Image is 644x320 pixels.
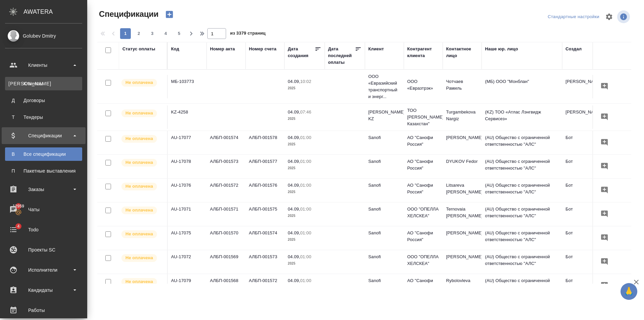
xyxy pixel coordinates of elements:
div: Кандидаты [5,285,82,295]
p: АО "Санофи Россия" [407,158,439,172]
td: АЛБП-001569 [207,250,246,274]
p: АО "Санофи Россия" [407,277,439,291]
p: 01:00 [300,207,311,212]
a: ТТендеры [5,110,82,124]
button: Создать [161,9,177,20]
p: 04.09, [288,135,300,140]
p: Не оплачена [125,255,153,261]
p: Sanofi [368,158,400,165]
td: Ternovaia [PERSON_NAME] [443,202,482,226]
p: 01:00 [300,230,311,235]
p: 2025 [288,260,321,267]
p: 2025 [288,116,321,122]
td: Бот [562,155,601,178]
td: Бот [562,202,601,226]
p: 2025 [288,85,321,92]
p: Не оплачена [125,278,153,285]
p: Sanofi [368,206,400,213]
td: АЛБП-001574 [246,226,284,250]
a: Проекты SC [2,241,86,258]
span: 4 [13,223,23,230]
td: Бот [562,179,601,202]
p: ООО "ОПЕЛЛА ХЕЛСКЕА" [407,206,439,219]
div: split button [546,12,601,22]
td: АЛБП-001572 [246,274,284,298]
p: 04.09, [288,109,300,115]
p: Sanofi [368,182,400,189]
td: AU-17078 [168,155,207,178]
a: ППакетные выставления [5,164,82,178]
p: АО "Санофи Россия" [407,230,439,243]
p: 07:46 [300,109,311,115]
p: 2025 [288,236,321,243]
td: Turgambekova Nargiz [443,105,482,129]
div: Дата последней оплаты [328,46,355,66]
td: AU-17079 [168,274,207,298]
p: Не оплачена [125,110,153,117]
a: Работы [2,302,86,319]
p: Sanofi [368,254,400,260]
p: Не оплачена [125,183,153,190]
p: Не оплачена [125,207,153,214]
td: (AU) Общество с ограниченной ответственностью "АЛС" [482,202,562,226]
td: (AU) Общество с ограниченной ответственностью "АЛС" [482,250,562,274]
td: (МБ) ООО "Монблан" [482,75,562,98]
td: AU-17071 [168,202,207,226]
p: 2025 [288,165,321,172]
td: МБ-103773 [168,75,207,98]
div: Договоры [8,97,79,104]
span: 🙏 [623,284,635,299]
td: [PERSON_NAME] [562,75,601,98]
div: Номер счета [249,46,276,52]
td: AU-17076 [168,179,207,202]
p: 04.09, [288,159,300,164]
div: Спецификации [5,131,82,141]
td: АЛБП-001574 [207,131,246,154]
div: Статус оплаты [122,46,155,52]
td: DYUKOV Fedor [443,155,482,178]
td: АЛБП-001570 [207,226,246,250]
p: 04.09, [288,79,300,84]
td: AU-17072 [168,250,207,274]
td: [PERSON_NAME] [443,250,482,274]
p: Не оплачена [125,135,153,142]
p: Не оплачена [125,159,153,166]
td: [PERSON_NAME] [443,131,482,154]
span: Посмотреть информацию [617,10,631,23]
a: ВВсе спецификации [5,147,82,161]
td: (AU) Общество с ограниченной ответственностью "АЛС" [482,155,562,178]
span: Спецификации [97,9,159,19]
div: Контрагент клиента [407,46,439,59]
p: 04.09, [288,278,300,283]
p: Sanofi [368,277,400,284]
div: Все спецификации [8,151,79,157]
button: 5 [174,28,184,39]
a: [PERSON_NAME]Клиенты [5,77,82,90]
div: Пакетные выставления [8,168,79,174]
span: из 3379 страниц [230,29,266,39]
span: 2 [133,30,144,37]
p: 01:00 [300,183,311,188]
p: 01:00 [300,135,311,140]
div: Клиенты [5,60,82,70]
p: ТОО [PERSON_NAME] Казахстан" [407,107,439,127]
td: Чотчаев Рамиль [443,75,482,98]
div: Код [171,46,179,52]
p: Sanofi [368,230,400,236]
div: Наше юр. лицо [485,46,518,52]
td: (AU) Общество с ограниченной ответственностью "АЛС" [482,274,562,298]
div: Дата создания [288,46,315,59]
span: 12959 [9,203,28,210]
div: AWATERA [23,5,87,18]
td: (AU) Общество с ограниченной ответственностью "АЛС" [482,131,562,154]
td: AU-17075 [168,226,207,250]
div: Todo [5,225,82,235]
p: 2025 [288,213,321,219]
span: 3 [147,30,158,37]
p: Sanofi [368,134,400,141]
div: Чаты [5,204,82,215]
td: Rybolovleva [PERSON_NAME] [443,274,482,298]
td: АЛБП-001577 [246,155,284,178]
div: Проекты SC [5,245,82,255]
td: АЛБП-001572 [207,179,246,202]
